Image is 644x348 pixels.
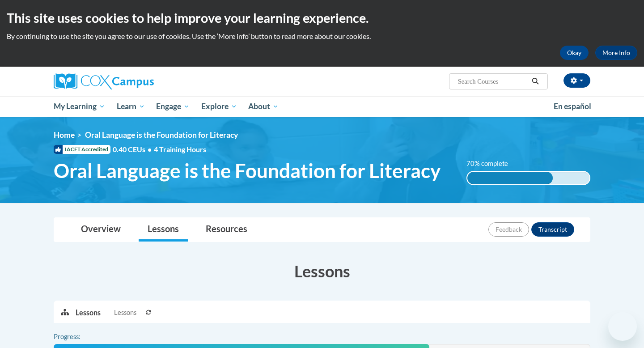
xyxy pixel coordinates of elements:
span: Learn [117,101,145,112]
input: Search Courses [457,76,529,87]
span: • [148,145,152,153]
div: 70% complete [467,172,553,184]
h2: This site uses cookies to help improve your learning experience. [7,9,637,27]
span: IACET Accredited [54,145,110,154]
img: Cox Campus [54,73,154,89]
a: Resources [197,218,256,242]
span: Explore [201,101,237,112]
label: 70% complete [466,159,518,169]
a: Explore [195,96,243,117]
a: About [243,96,285,117]
button: Search [529,76,542,87]
iframe: Button to launch messaging window [608,312,637,341]
span: Engage [156,101,190,112]
a: Home [54,130,75,140]
span: Oral Language is the Foundation for Literacy [54,159,441,182]
a: My Learning [48,96,111,117]
span: About [248,101,279,112]
span: Lessons [114,308,136,318]
span: En español [554,102,591,111]
button: Feedback [488,222,529,237]
a: Overview [72,218,130,242]
div: Main menu [40,96,604,117]
a: En español [548,97,597,116]
p: Lessons [76,308,101,318]
span: Oral Language is the Foundation for Literacy [85,130,238,140]
a: Engage [150,96,195,117]
p: By continuing to use the site you agree to our use of cookies. Use the ‘More info’ button to read... [7,31,637,41]
button: Account Settings [563,73,590,88]
a: Cox Campus [54,73,224,89]
span: 0.40 CEUs [113,144,154,154]
button: Transcript [531,222,574,237]
label: Progress: [54,332,105,342]
a: Lessons [139,218,188,242]
h3: Lessons [54,260,590,282]
a: Learn [111,96,151,117]
a: More Info [595,46,637,60]
button: Okay [560,46,589,60]
span: My Learning [54,101,105,112]
span: 4 Training Hours [154,145,206,153]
